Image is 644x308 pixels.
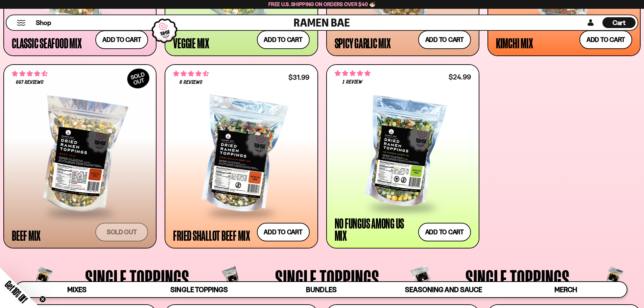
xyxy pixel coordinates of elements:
a: Bundles [260,282,382,297]
a: Cart [602,15,636,30]
button: Close teaser [39,296,46,303]
div: Fried Shallot Beef Mix [173,229,250,241]
span: 667 reviews [16,80,44,85]
span: Seasoning and Sauce [405,285,482,294]
div: Kimchi Mix [496,37,533,49]
span: Single Toppings [85,266,189,291]
span: 4.64 stars [12,69,48,78]
button: Add to cart [95,30,148,49]
span: Cart [613,19,626,27]
a: Seasoning and Sauce [382,282,504,297]
a: 4.62 stars 8 reviews $31.99 Fried Shallot Beef Mix Add to cart [165,64,318,249]
span: Shop [36,18,51,27]
div: Spicy Garlic Mix [335,37,391,49]
div: Veggie Mix [173,37,209,49]
span: 5.00 stars [335,69,371,78]
span: 8 reviews [180,80,202,85]
a: Merch [505,282,627,297]
a: 5.00 stars 1 review $24.99 No Fungus Among Us Mix Add to cart [326,64,479,249]
button: Add to cart [418,223,471,241]
div: $24.99 [449,74,471,80]
button: Mobile Menu Trigger [17,20,26,26]
div: $31.99 [288,74,309,80]
span: Mixes [67,285,87,294]
div: No Fungus Among Us Mix [335,217,415,241]
span: Single Toppings [466,266,570,291]
span: Single Toppings [170,285,228,294]
div: Beef Mix [12,229,41,241]
span: 4.62 stars [173,69,209,78]
button: Add to cart [579,30,632,49]
span: Merch [554,285,577,294]
a: Single Toppings [138,282,260,297]
div: Classic Seafood Mix [12,37,81,49]
button: Add to cart [418,30,471,49]
button: Add to cart [257,30,310,49]
button: Add to cart [257,223,310,241]
div: SOLD OUT [124,65,153,92]
span: Get 10% Off [3,279,29,305]
a: SOLDOUT 4.64 stars 667 reviews Beef Mix Sold out [3,64,157,249]
span: Bundles [306,285,336,294]
span: 1 review [342,79,362,85]
a: Shop [36,17,51,28]
a: Mixes [16,282,138,297]
span: Single Toppings [275,266,379,291]
span: Free U.S. Shipping on Orders over $40 🍜 [268,1,376,7]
